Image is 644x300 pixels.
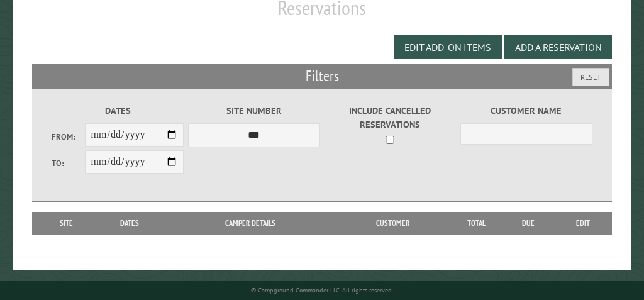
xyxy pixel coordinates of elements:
[251,286,393,294] small: © Campground Commander LLC. All rights reserved.
[94,212,166,235] th: Dates
[52,157,85,169] label: To:
[52,131,85,143] label: From:
[394,35,502,59] button: Edit Add-on Items
[555,212,612,235] th: Edit
[502,212,555,235] th: Due
[504,35,612,59] button: Add a Reservation
[335,212,451,235] th: Customer
[32,64,612,88] h2: Filters
[166,212,335,235] th: Camper Details
[188,104,320,118] label: Site Number
[572,68,609,86] button: Reset
[52,104,184,118] label: Dates
[38,212,94,235] th: Site
[452,212,502,235] th: Total
[460,104,592,118] label: Customer Name
[324,104,456,131] label: Include Cancelled Reservations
